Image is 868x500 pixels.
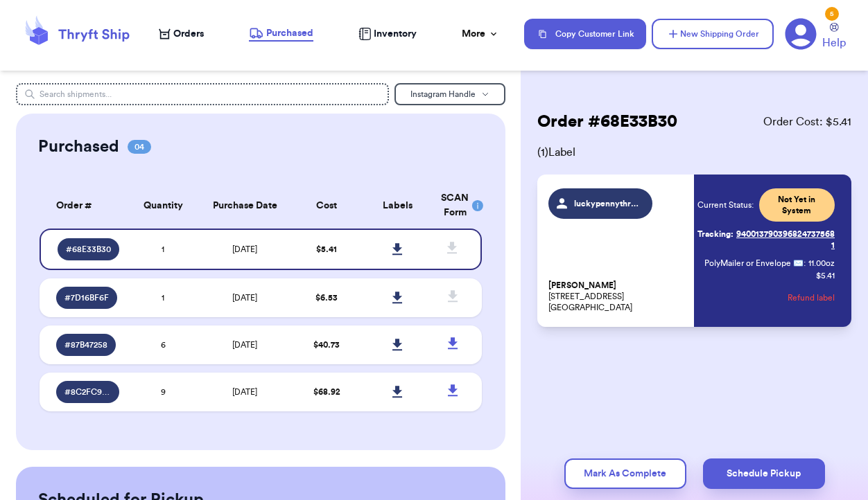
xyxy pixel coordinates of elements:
[249,26,313,42] a: Purchased
[537,144,851,161] span: ( 1 ) Label
[161,388,166,396] span: 9
[697,199,754,211] span: Current Status:
[64,386,112,398] span: # 8C2FC944
[394,83,505,105] button: Instagram Handle
[64,292,109,303] span: # 7D16BF6F
[198,183,291,229] th: Purchase Date
[16,83,389,105] input: Search shipments...
[128,183,198,229] th: Quantity
[374,27,417,41] span: Inventory
[358,27,417,41] a: Inventory
[38,136,119,158] h2: Purchased
[697,223,835,256] a: Tracking:9400137903968247375681
[232,388,257,396] span: [DATE]
[162,245,164,253] span: 1
[808,258,835,269] span: 11.00 oz
[537,111,677,133] h2: Order # 68E33B30
[652,19,774,49] button: New Shipping Order
[785,18,817,50] a: 5
[524,19,646,49] button: Copy Customer Link
[159,27,204,41] a: Orders
[804,258,806,269] span: :
[291,183,362,229] th: Cost
[173,27,204,41] span: Orders
[410,90,476,98] span: Instagram Handle
[161,341,166,349] span: 6
[697,229,734,240] span: Tracking:
[816,270,835,281] p: $ 5.41
[232,341,257,349] span: [DATE]
[822,23,846,51] a: Help
[313,341,340,349] span: $ 40.73
[232,294,257,302] span: [DATE]
[64,339,107,350] span: # 87B47258
[704,259,804,267] span: PolyMailer or Envelope ✉️
[162,294,164,302] span: 1
[564,458,686,489] button: Mark As Complete
[40,183,128,229] th: Order #
[128,140,151,154] span: 04
[548,280,686,313] p: [STREET_ADDRESS] [GEOGRAPHIC_DATA]
[703,458,825,489] button: Schedule Pickup
[313,388,340,396] span: $ 68.92
[232,245,257,253] span: [DATE]
[66,244,111,255] span: # 68E33B30
[362,183,433,229] th: Labels
[441,191,465,220] div: SCAN Form
[767,194,826,216] span: Not Yet in System
[462,27,499,41] div: More
[548,280,616,291] span: [PERSON_NAME]
[574,198,640,209] span: luckypennythrifts
[266,26,313,40] span: Purchased
[763,114,851,130] span: Order Cost: $ 5.41
[316,245,337,253] span: $ 5.41
[825,7,839,21] div: 5
[822,35,846,51] span: Help
[788,283,835,313] button: Refund label
[315,294,338,302] span: $ 6.53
